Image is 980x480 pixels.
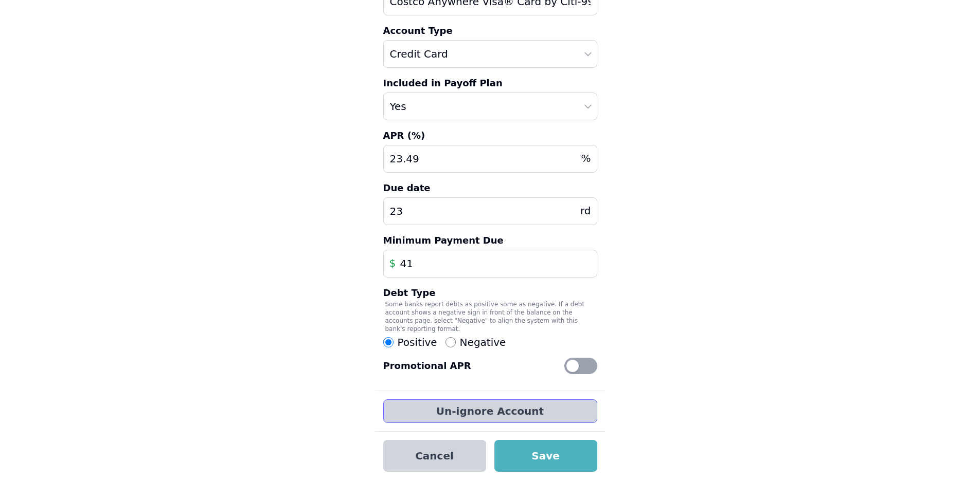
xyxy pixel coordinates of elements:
input: Positive [383,337,394,347]
label: Account Type [383,24,597,38]
button: Cancel [383,440,486,472]
span: % [581,151,591,165]
span: rd [580,204,591,218]
p: Some banks report debts as positive some as negative. If a debt account shows a negative sign in ... [383,300,597,333]
label: Debt Type [383,286,597,300]
button: Un-ignore Account [383,399,597,423]
span: Positive [398,335,437,349]
span: Negative [460,335,506,349]
label: Promotional APR [383,359,471,373]
button: Save [494,440,597,472]
input: 0.00 [383,145,597,173]
label: Included in Payoff Plan [383,76,597,90]
input: Negative [446,337,456,347]
span: $ [389,256,396,270]
label: APR (%) [383,128,597,143]
input: 0.00 [383,250,597,278]
input: 4th [383,197,597,225]
label: Due date [383,181,597,195]
label: Minimum Payment Due [383,233,597,248]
